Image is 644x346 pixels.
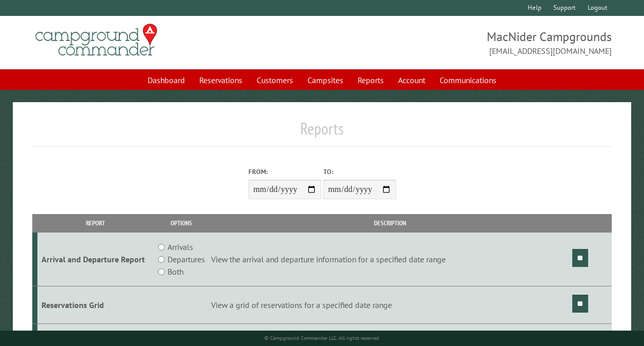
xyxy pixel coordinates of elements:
label: Arrivals [168,241,193,253]
th: Description [210,214,571,232]
a: Campsites [301,70,349,90]
td: View a grid of reservations for a specified date range [210,286,571,324]
td: Reservations Grid [37,286,154,324]
th: Options [153,214,210,232]
label: Departures [168,253,205,265]
a: Dashboard [141,70,191,90]
a: Reservations [193,70,248,90]
a: Reports [351,70,390,90]
h1: Reports [32,119,612,147]
a: Customers [251,70,299,90]
label: Both [168,265,183,278]
label: To: [323,167,396,177]
th: Report [37,214,154,232]
span: MacNider Campgrounds [EMAIL_ADDRESS][DOMAIN_NAME] [322,28,612,57]
label: From: [248,167,321,177]
img: Campground Commander [32,20,160,60]
a: Account [392,70,431,90]
td: Arrival and Departure Report [37,233,154,286]
small: © Campground Commander LLC. All rights reserved. [264,335,380,341]
a: Communications [433,70,503,90]
td: View the arrival and departure information for a specified date range [210,233,571,286]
